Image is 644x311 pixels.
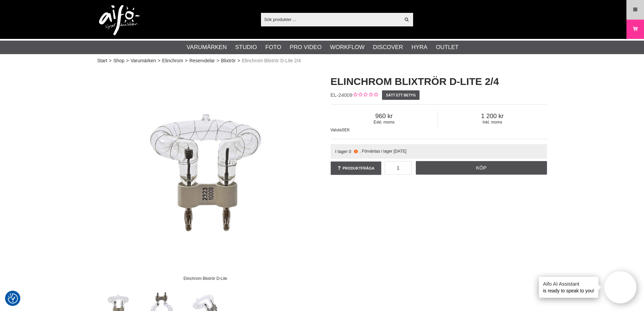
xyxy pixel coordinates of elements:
[331,112,438,120] span: 960
[290,43,321,52] a: Pro Video
[216,57,219,64] span: >
[436,43,458,52] a: Outlet
[158,57,160,64] span: >
[109,57,112,64] span: >
[242,57,301,64] span: Elinchrom Blixtrör D-Lite 2/4
[235,43,257,52] a: Studio
[411,43,427,52] a: Hyra
[189,57,215,64] a: Reservdelar
[221,57,236,64] a: Blixtrör
[178,272,233,284] div: Elinchrom Blixtrör D-Lite
[331,120,438,125] span: Exkl. moms
[330,43,364,52] a: Workflow
[113,57,124,64] a: Shop
[8,293,18,304] img: Revisit consent button
[438,120,547,125] span: Inkl. moms
[331,161,381,175] a: Produktfråga
[162,57,183,64] a: Elinchrom
[539,277,598,298] div: is ready to speak to you!
[237,57,240,64] span: >
[331,128,342,132] span: Valuta
[438,112,547,120] span: 1 200
[373,43,403,52] a: Discover
[543,280,594,287] h4: Aifo AI Assistant
[8,292,18,305] button: Samtyckesinställningar
[331,92,353,98] span: EL-24009
[185,57,188,64] span: >
[349,149,351,154] span: 0
[265,43,281,52] a: Foto
[342,128,350,132] span: SEK
[353,149,358,154] i: Beställd
[353,92,378,99] div: Kundbetyg: 0
[360,149,407,154] span: . Förväntas i lager [DATE]
[97,68,314,284] img: Elinchrom Blixtrör D-Lite
[97,57,108,64] a: Start
[130,57,156,64] a: Varumärken
[331,74,547,89] h1: Elinchrom Blixtrör D-Lite 2/4
[126,57,129,64] span: >
[382,90,420,100] a: Sätt ett betyg
[99,5,140,36] img: logo.png
[416,161,547,175] a: Köp
[261,14,401,24] input: Sök produkter ...
[187,43,227,52] a: Varumärken
[335,149,348,154] span: I lager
